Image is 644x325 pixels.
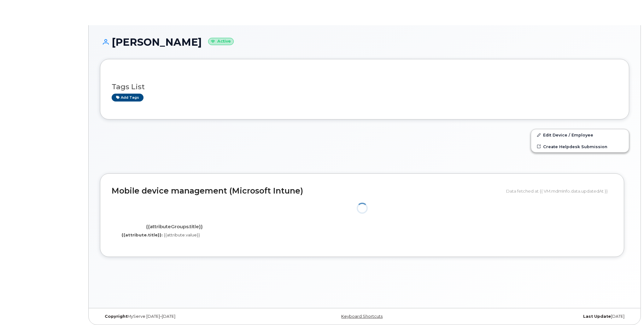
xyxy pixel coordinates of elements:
a: Create Helpdesk Submission [531,141,629,152]
strong: Last Update [583,314,611,319]
small: Active [208,38,234,45]
h2: Mobile device management (Microsoft Intune) [112,187,501,195]
h4: {{attributeGroups.title}} [116,224,232,229]
h1: [PERSON_NAME] [100,37,629,48]
strong: Copyright [105,314,127,319]
h3: Tags List [112,83,618,91]
a: Add tags [112,94,143,102]
div: Data fetched at {{ VM.mdmInfo.data.updatedAt }} [506,185,612,197]
span: {{attribute.value}} [164,232,200,237]
a: Keyboard Shortcuts [341,314,383,319]
div: MyServe [DATE]–[DATE] [100,314,276,319]
label: {{attribute.title}}: [121,232,163,238]
a: Edit Device / Employee [531,129,629,141]
div: [DATE] [453,314,629,319]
